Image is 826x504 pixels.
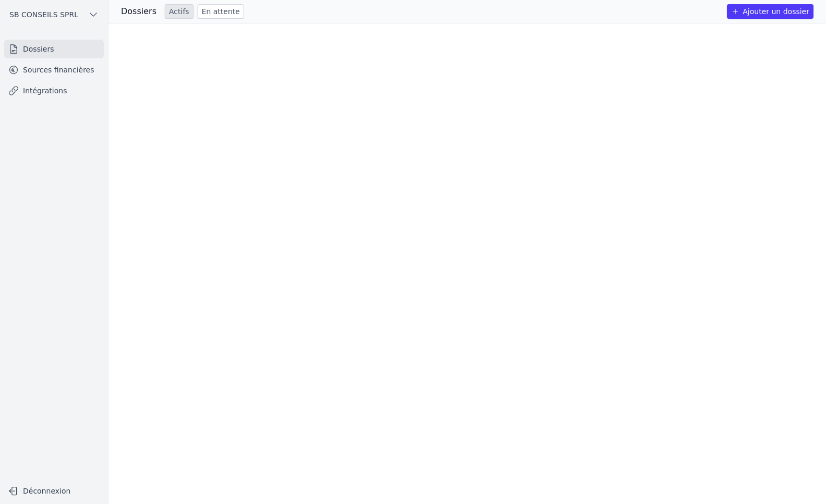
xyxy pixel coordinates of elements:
button: Ajouter un dossier [727,4,813,19]
a: Sources financières [4,60,104,79]
button: Déconnexion [4,483,104,499]
a: Actifs [165,4,193,19]
a: Intégrations [4,81,104,100]
h3: Dossiers [121,5,156,18]
span: SB CONSEILS SPRL [9,9,78,20]
button: SB CONSEILS SPRL [4,6,104,23]
a: Dossiers [4,40,104,58]
a: En attente [198,4,244,19]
